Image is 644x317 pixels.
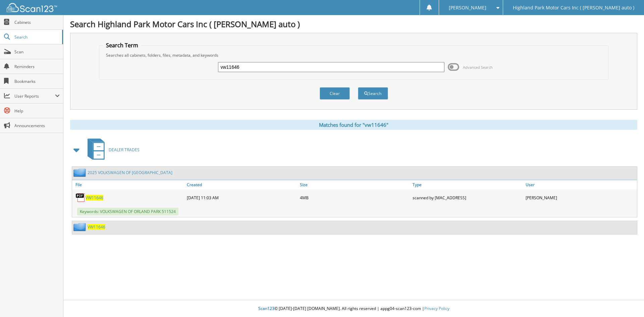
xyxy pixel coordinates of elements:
img: PDF.png [75,193,86,203]
div: Matches found for "vw11646" [70,120,637,130]
span: Advanced Search [463,65,493,70]
a: VW11646 [86,195,103,201]
h1: Search Highland Park Motor Cars Inc ( [PERSON_NAME] auto ) [70,18,637,30]
img: folder2.png [73,168,88,177]
a: Type [411,180,524,189]
span: Keywords: VOLKSWAGEN OF ORLAND PARK 511524 [77,208,178,215]
span: User Reports [14,93,55,99]
span: Scan [14,49,60,55]
div: 4MB [298,191,411,204]
div: Searches all cabinets, folders, files, metadata, and keywords [103,52,605,58]
a: User [524,180,637,189]
a: 2025 VOLKSWAGEN OF [GEOGRAPHIC_DATA] [88,170,172,175]
div: [DATE] 11:03 AM [185,191,298,204]
button: Search [358,87,388,100]
span: Announcements [14,123,60,128]
button: Clear [320,87,350,100]
a: Size [298,180,411,189]
div: scanned by [MAC_ADDRESS] [411,191,524,204]
span: Search [14,34,59,40]
span: Help [14,108,60,114]
a: File [72,180,185,189]
span: Bookmarks [14,78,60,84]
span: Reminders [14,64,60,69]
span: Highland Park Motor Cars Inc ( [PERSON_NAME] auto ) [513,6,634,10]
span: [PERSON_NAME] [449,6,486,10]
img: scan123-logo-white.svg [7,3,57,12]
iframe: Chat Widget [610,285,644,317]
div: © [DATE]-[DATE] [DOMAIN_NAME]. All rights reserved | appg04-scan123-com | [63,301,644,317]
a: DEALER TRADES [84,137,140,163]
span: DEALER TRADES [109,147,140,153]
span: Cabinets [14,19,60,25]
span: Scan123 [258,306,274,311]
a: Privacy Policy [424,306,449,311]
legend: Search Term [103,42,142,49]
a: VW11646 [88,224,105,230]
a: Created [185,180,298,189]
div: [PERSON_NAME] [524,191,637,204]
img: folder2.png [73,223,88,231]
